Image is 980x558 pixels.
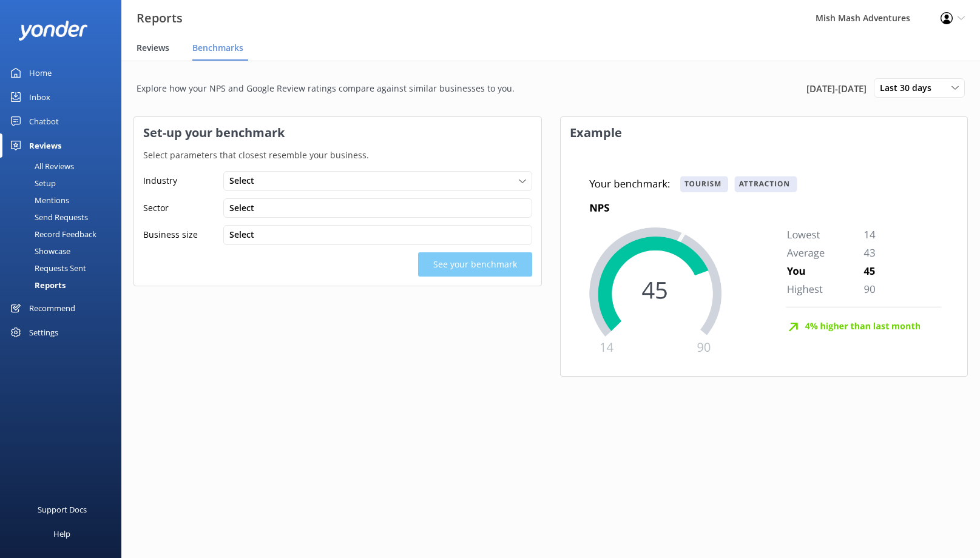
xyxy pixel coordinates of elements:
span: Select [229,174,262,187]
h3: Example [561,117,631,149]
div: Settings [29,320,58,345]
div: Reviews [29,133,61,158]
div: Support Docs [38,497,87,522]
div: Chatbot [29,109,59,133]
span: Reviews [137,42,169,54]
label: Business size [143,225,216,244]
div: Help [53,522,70,546]
img: example-benchmark.png [570,158,959,367]
label: Industry [143,171,216,190]
div: Recommend [29,296,75,320]
a: Requests Sent [7,260,121,277]
div: Setup [7,175,56,192]
div: Showcase [7,243,70,260]
span: Benchmarks [192,42,243,54]
span: Select [229,201,262,215]
a: Reports [7,277,121,294]
div: All Reviews [7,158,74,175]
a: Showcase [7,243,121,260]
div: Inbox [29,85,50,109]
div: Requests Sent [7,260,86,277]
a: Record Feedback [7,226,121,243]
p: Explore how your NPS and Google Review ratings compare against similar businesses to you. [137,82,515,95]
span: [DATE] - [DATE] [806,81,867,96]
p: Select parameters that closest resemble your business. [134,149,541,162]
div: Reports [7,277,66,294]
h3: Reports [137,8,183,28]
label: Sector [143,198,216,218]
div: Record Feedback [7,226,96,243]
img: yonder-white-logo.png [18,21,88,41]
div: Home [29,61,52,85]
h3: Set-up your benchmark [134,117,294,149]
a: All Reviews [7,158,121,175]
a: Mentions [7,192,121,209]
a: Setup [7,175,121,192]
div: Send Requests [7,209,88,226]
div: Mentions [7,192,69,209]
span: Last 30 days [880,81,939,95]
a: Send Requests [7,209,121,226]
span: Select [229,228,262,241]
